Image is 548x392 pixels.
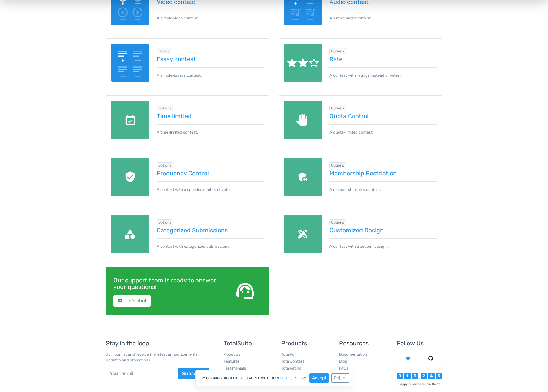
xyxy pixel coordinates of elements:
[329,113,437,119] a: Quota Control
[157,170,265,177] a: Frequency Control
[329,67,437,78] p: A contest with ratings instead of votes.
[113,277,219,290] h4: Our support team is ready to answer your questions!
[284,44,322,82] img: rate.png.webp
[157,67,265,78] p: A simple essays contest.
[111,215,149,253] img: categories.png.webp
[329,10,437,21] p: A simple audio contest.
[329,219,346,225] span: Browse all in Options
[157,56,265,62] a: Essay contest
[157,227,265,234] a: Categorized Submissions
[281,366,302,370] a: TotalRating
[106,368,179,379] input: Your email
[111,44,149,82] img: essay-contest.png.webp
[224,366,246,370] a: Testimonials
[224,340,269,347] h5: TotalSuite
[329,181,437,192] p: A membership-only contest.
[157,113,265,119] a: Time limited
[281,352,296,357] a: TotalPoll
[113,295,151,307] a: smsLet's chat
[224,352,240,357] a: About us
[329,238,437,249] p: A contest with a custom design.
[329,105,346,111] span: Browse all in Options
[329,170,437,177] a: Membership Restriction
[309,373,329,383] button: Accept
[331,373,349,383] button: Reject
[329,56,437,62] a: Rate
[157,238,265,249] p: A contest with categorized submissions.
[157,10,265,21] p: A simple video contest.
[329,162,346,168] span: Browse all in Options
[284,101,322,139] img: quota-limited.png.webp
[157,48,172,54] span: Browse all in Basics
[224,359,240,364] a: Features
[157,124,265,135] p: A time-limited contest.
[339,359,347,364] a: Blog
[278,376,306,380] a: cookies policy
[157,219,173,225] span: Browse all in Options
[406,356,411,361] img: Follow TotalSuite on Twitter
[281,340,327,347] h5: Products
[157,162,173,168] span: Browse all in Options
[397,340,442,347] h5: Follow Us
[284,215,322,253] img: custom-design.png.webp
[428,356,433,361] img: Follow TotalSuite on Github
[329,124,437,135] p: A quota-limited contest.
[339,352,367,357] a: Documentation
[339,366,349,370] a: FAQs
[111,101,149,139] img: date-limited.png.webp
[329,227,437,234] a: Customized Design
[157,105,173,111] span: Browse all in Options
[281,359,304,364] a: TotalContest
[329,48,346,54] span: Browse all in Options
[284,158,322,196] img: members-only.png.webp
[178,368,209,379] button: Subscribe
[157,181,265,192] p: A contest with a specific number of votes.
[339,340,385,347] h5: Resources
[106,340,209,347] h5: Stay in the loop
[117,298,122,303] small: sms
[195,370,353,386] div: By clicking "Accept", you agree with our .
[111,158,149,196] img: recaptcha.png.webp
[234,280,256,302] span: support_agent
[106,351,209,363] p: Join our list and receive the latest announcements, updates and promotions.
